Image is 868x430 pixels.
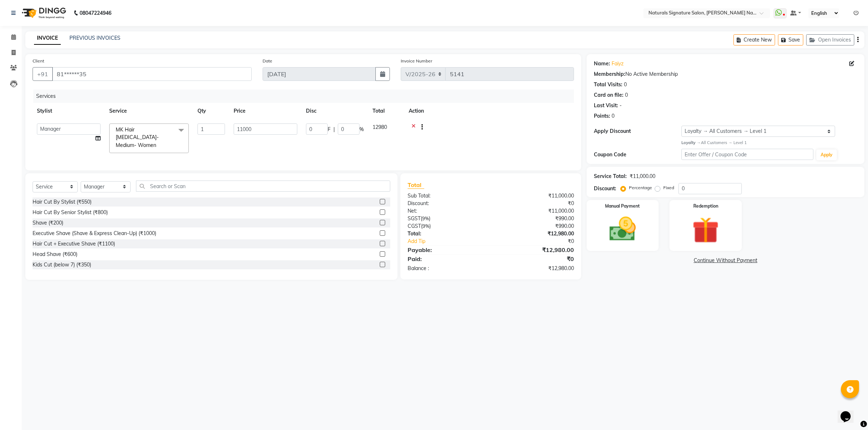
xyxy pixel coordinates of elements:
img: logo [18,3,68,23]
label: Fixed [663,184,674,191]
div: ( ) [402,222,491,230]
div: No Active Membership [594,70,857,78]
input: Enter Offer / Coupon Code [681,149,813,160]
th: Total [368,103,404,119]
div: ₹0 [491,255,579,263]
label: Invoice Number [401,58,432,64]
th: Stylist [33,103,105,119]
div: ₹12,980.00 [491,265,579,272]
span: MK Hair [MEDICAL_DATA]- Medium- Women [116,126,159,148]
span: Total [408,181,424,189]
button: +91 [33,67,53,81]
div: ₹990.00 [491,222,579,230]
div: Hair Cut By Senior Stylist (₹800) [33,209,108,216]
div: - [620,102,622,109]
input: Search by Name/Mobile/Email/Code [52,67,252,81]
div: Head Shave (₹600) [33,251,77,258]
div: ₹12,980.00 [491,246,579,254]
div: ( ) [402,215,491,222]
div: ₹0 [491,200,579,207]
div: 0 [625,91,628,99]
div: ₹11,000.00 [491,207,579,215]
a: Faiyz [612,60,624,68]
div: Membership: [594,70,625,78]
span: % [359,126,364,133]
div: Paid: [402,255,491,263]
img: _gift.svg [684,214,727,247]
div: Services [33,90,579,103]
span: 12980 [373,124,387,130]
th: Price [229,103,302,119]
div: Discount: [594,185,616,192]
th: Disc [302,103,368,119]
button: Apply [816,149,837,160]
div: Net: [402,207,491,215]
input: Search or Scan [136,181,391,192]
button: Save [778,34,803,45]
img: _cash.svg [601,214,644,244]
div: Shave (₹200) [33,219,63,227]
div: Apply Discount [594,127,682,135]
div: Executive Shave (Shave & Express Clean-Up) (₹1000) [33,230,156,237]
a: x [156,142,159,148]
div: Total Visits: [594,81,622,88]
div: 0 [612,112,614,120]
div: All Customers → Level 1 [681,140,857,146]
label: Manual Payment [605,203,640,209]
div: Points: [594,112,610,120]
div: Kids Cut (below 7) (₹350) [33,261,91,269]
div: 0 [624,81,627,88]
div: ₹12,980.00 [491,230,579,238]
th: Qty [193,103,229,119]
span: | [333,126,335,133]
span: 9% [422,216,429,221]
div: Sub Total: [402,192,491,200]
div: ₹11,000.00 [491,192,579,200]
a: Continue Without Payment [588,257,863,264]
label: Date [263,58,272,64]
div: Balance : [402,265,491,272]
a: INVOICE [34,32,61,45]
a: PREVIOUS INVOICES [69,35,120,41]
div: Name: [594,60,610,68]
label: Client [33,58,44,64]
div: Payable: [402,246,491,254]
div: Service Total: [594,173,627,180]
strong: Loyalty → [681,140,701,145]
div: Hair Cut By Stylist (₹550) [33,198,92,206]
span: 9% [422,223,429,229]
th: Action [404,103,574,119]
div: Discount: [402,200,491,207]
button: Open Invoices [806,34,854,45]
label: Redemption [693,203,718,209]
div: ₹990.00 [491,215,579,222]
div: ₹11,000.00 [630,173,655,180]
a: Add Tip [402,238,505,245]
div: Last Visit: [594,102,618,109]
div: Hair Cut + Executive Shave (₹1100) [33,240,115,248]
div: Total: [402,230,491,238]
span: CGST [408,223,421,229]
span: F [328,126,331,133]
div: Card on file: [594,91,624,99]
span: SGST [408,215,421,222]
label: Percentage [629,184,652,191]
iframe: chat widget [838,401,861,423]
th: Service [105,103,193,119]
div: ₹0 [506,238,579,245]
div: Coupon Code [594,151,682,158]
b: 08047224946 [80,3,111,23]
button: Create New [733,34,775,45]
